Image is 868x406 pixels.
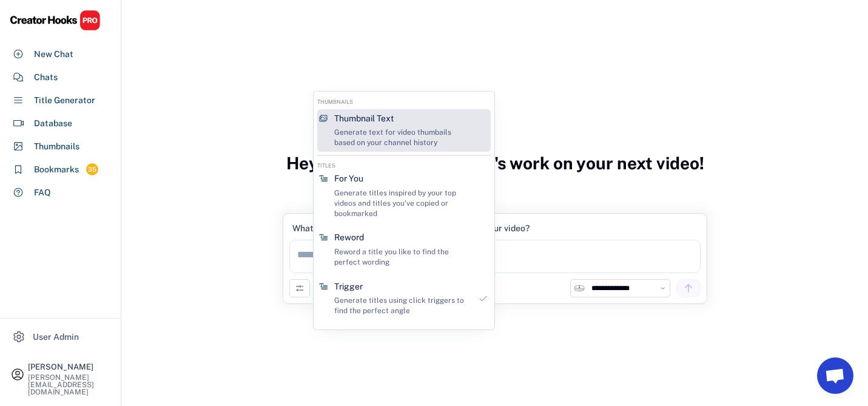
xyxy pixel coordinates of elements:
div: Thumbnails [34,140,79,153]
div: FAQ [34,186,51,199]
div: Generate titles inspired by your top videos and titles you've copied or bookmarked [334,188,471,218]
h3: Hey [PERSON_NAME], let's work on your next video! [286,140,704,186]
div: Bookmarks [34,163,79,176]
div: Reword [334,232,364,244]
div: Generate text for video thumbails based on your channel history [334,127,471,148]
img: unnamed.jpg [574,283,585,294]
div: Database [34,117,72,130]
a: Open chat [817,357,853,394]
img: CHPRO%20Logo.svg [10,10,101,31]
div: TITLES [317,162,335,170]
div: User Admin [33,331,79,343]
div: THUMBNAILS [317,98,353,106]
div: What’s the main idea or most interesting part of your video? [292,223,530,234]
div: New Chat [34,48,73,61]
div: Chats [34,71,58,84]
div: 35 [86,164,98,175]
div: Title Generator [34,94,95,107]
div: [PERSON_NAME][EMAIL_ADDRESS][DOMAIN_NAME] [28,374,110,396]
div: [PERSON_NAME] [28,363,110,371]
div: Reword a title you like to find the perfect wording [334,247,471,268]
div: Generate titles using click triggers to find the perfect angle [334,296,471,316]
div: Thumbnail Text [334,113,394,125]
div: For You [334,173,363,185]
div: Trigger [334,281,363,293]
